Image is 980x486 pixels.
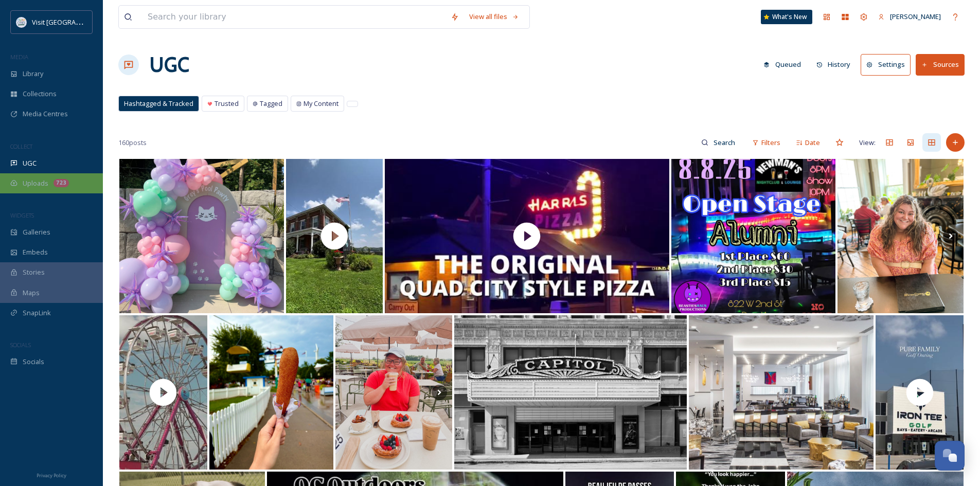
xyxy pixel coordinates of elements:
[335,315,452,470] img: 10 swipes for a surprise 🌟🥐☕️❤️
[23,109,68,119] span: Media Centres
[890,12,941,21] span: [PERSON_NAME]
[708,132,742,153] input: Search
[119,159,284,313] img: The coolest Cat Pool Pawty backdrop from the weekend!! Love these colors and that kitty-cat inser...
[23,178,48,188] span: Uploads
[118,138,147,148] span: 160 posts
[117,315,209,470] img: thumbnail
[761,10,812,24] a: What's New
[142,6,446,28] input: Search your library
[304,99,338,109] span: My Content
[10,341,31,349] span: SOCIALS
[286,159,383,313] img: thumbnail
[838,159,964,313] img: A lunch so fine, it deserves its own spotlight 😋☀️🍽️
[37,469,66,481] a: Privacy Policy
[761,138,780,148] span: Filters
[209,315,334,470] img: First day of the iowastatefair requires a corndog 🎡🐷🌽 What's your go to fair food?
[23,69,43,79] span: Library
[10,53,28,61] span: MEDIA
[23,288,40,298] span: Maps
[54,179,69,187] div: 723
[861,54,911,75] button: Settings
[385,159,669,313] img: thumbnail
[861,54,916,75] a: Settings
[689,315,874,470] img: Working downtown? We’re just steps away. Conveniently located inside The Current Hotel, City Loaf...
[149,49,189,80] a: UGC
[23,267,45,277] span: Stories
[32,17,112,27] span: Visit [GEOGRAPHIC_DATA]
[805,138,820,148] span: Date
[37,472,66,479] span: Privacy Policy
[671,159,836,313] img: Tonight is the night when we get to see all former winners and runner-ups compete. If you would l...
[811,55,856,75] button: History
[811,55,861,75] a: History
[10,142,32,150] span: COLLECT
[23,308,51,318] span: SnapLink
[10,211,34,219] span: WIDGETS
[260,99,282,109] span: Tagged
[23,89,57,99] span: Collections
[916,54,965,75] button: Sources
[935,441,965,471] button: Open Chat
[23,247,48,257] span: Embeds
[215,99,239,109] span: Trusted
[874,315,966,470] img: thumbnail
[758,55,806,75] button: Queued
[23,357,44,367] span: Socials
[464,7,524,27] a: View all files
[23,158,37,168] span: UGC
[23,227,50,237] span: Galleries
[454,315,687,470] img: #visitquadcities #capitoltheatre #capitoltheaterdüsseldorf #davenport #davenportiowa #iowa #hdivi...
[758,55,811,75] a: Queued
[124,99,193,109] span: Hashtagged & Tracked
[873,7,946,27] a: [PERSON_NAME]
[16,17,27,27] img: QCCVB_VISIT_vert_logo_4c_tagline_122019.svg
[859,138,876,148] span: View:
